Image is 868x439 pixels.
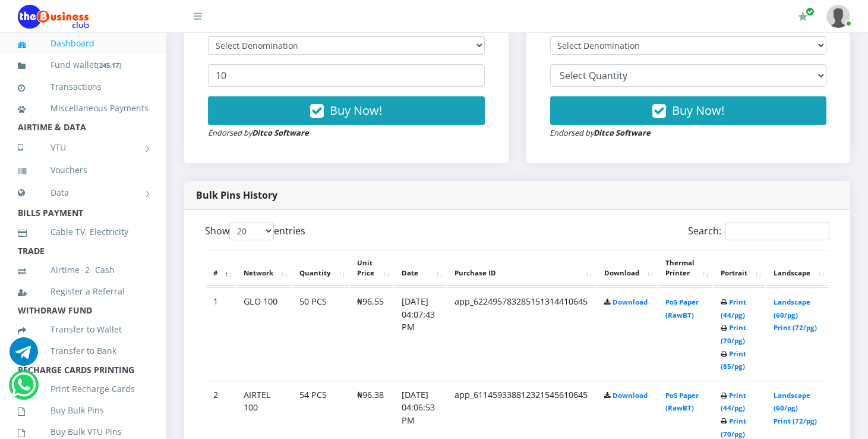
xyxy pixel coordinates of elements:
[721,391,746,413] a: Print (44/pg)
[714,250,765,287] th: Portrait: activate to sort column ascending
[229,222,274,240] select: Showentries
[447,250,596,287] th: Purchase ID: activate to sort column ascending
[18,278,149,305] a: Register a Referral
[18,375,149,403] a: Print Recharge Cards
[613,391,648,400] a: Download
[597,250,657,287] th: Download: activate to sort column ascending
[206,287,235,380] td: 1
[658,250,712,287] th: Thermal Printer: activate to sort column ascending
[11,380,36,399] a: Chat for support
[613,297,648,306] a: Download
[99,61,119,70] b: 245.17
[208,127,309,138] small: Endorsed by
[721,349,746,371] a: Print (85/pg)
[18,316,149,343] a: Transfer to Wallet
[18,337,149,365] a: Transfer to Bank
[236,287,291,380] td: GLO 100
[18,73,149,101] a: Transactions
[18,156,149,184] a: Vouchers
[292,287,349,380] td: 50 PCS
[18,5,89,29] img: Logo
[252,127,309,138] strong: Ditco Software
[350,287,393,380] td: ₦96.55
[806,7,815,16] span: Renew/Upgrade Subscription
[688,222,829,240] label: Search:
[774,391,810,413] a: Landscape (60/pg)
[665,391,699,413] a: PoS Paper (RawBT)
[774,297,810,319] a: Landscape (60/pg)
[18,95,149,122] a: Miscellaneous Payments
[18,218,149,246] a: Cable TV, Electricity
[18,51,149,79] a: Fund wallet[245.17]
[798,12,807,21] i: Renew/Upgrade Subscription
[774,323,817,332] a: Print (72/pg)
[18,397,149,424] a: Buy Bulk Pins
[208,96,485,125] button: Buy Now!
[721,416,746,438] a: Print (70/pg)
[550,96,827,125] button: Buy Now!
[721,297,746,319] a: Print (44/pg)
[394,287,446,380] td: [DATE] 04:07:43 PM
[594,127,651,138] strong: Ditco Software
[725,222,829,240] input: Search:
[205,222,305,240] label: Show entries
[18,178,149,208] a: Data
[236,250,291,287] th: Network: activate to sort column ascending
[394,250,446,287] th: Date: activate to sort column ascending
[550,127,651,138] small: Endorsed by
[18,256,149,284] a: Airtime -2- Cash
[10,346,38,366] a: Chat for support
[196,189,277,202] strong: Bulk Pins History
[97,61,121,70] small: [ ]
[330,102,382,118] span: Buy Now!
[826,5,850,28] img: User
[766,250,828,287] th: Landscape: activate to sort column ascending
[350,250,393,287] th: Unit Price: activate to sort column ascending
[665,297,699,319] a: PoS Paper (RawBT)
[18,133,149,162] a: VTU
[292,250,349,287] th: Quantity: activate to sort column ascending
[208,64,485,87] input: Enter Quantity
[447,287,596,380] td: app_622495783285151314410645
[721,323,746,345] a: Print (70/pg)
[672,102,724,118] span: Buy Now!
[774,416,817,425] a: Print (72/pg)
[18,30,149,57] a: Dashboard
[206,250,235,287] th: #: activate to sort column descending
